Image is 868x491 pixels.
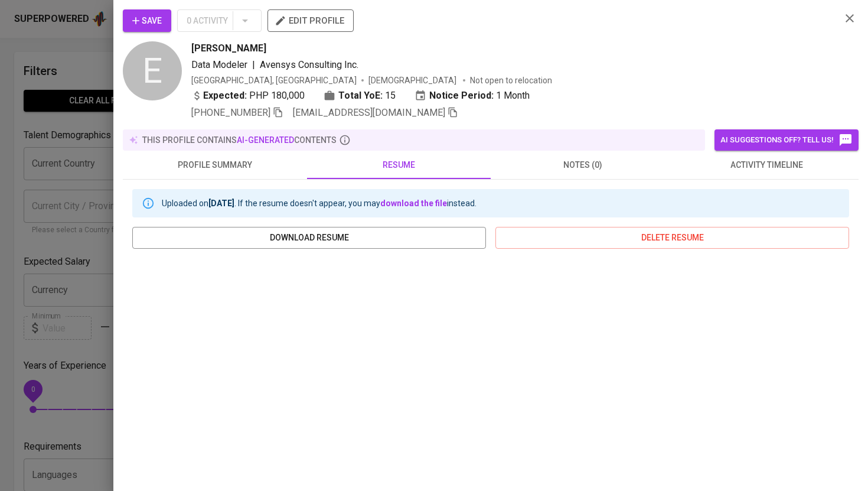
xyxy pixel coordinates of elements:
[267,15,354,25] a: edit profile
[162,193,477,214] div: Uploaded on . If the resume doesn't appear, you may instead.
[498,158,668,173] span: notes (0)
[203,89,247,103] b: Expected:
[277,13,344,28] span: edit profile
[267,9,354,32] button: edit profile
[260,59,358,70] span: Avensys Consulting Inc.
[237,135,294,145] span: AI-generated
[293,107,445,118] span: [EMAIL_ADDRESS][DOMAIN_NAME]
[191,59,247,70] span: Data Modeler
[429,89,494,103] b: Notice Period:
[123,41,182,100] div: E
[132,14,162,28] span: Save
[720,133,853,147] span: AI suggestions off? Tell us!
[368,74,458,86] span: [DEMOGRAPHIC_DATA]
[132,227,486,249] button: download resume
[208,199,234,208] b: [DATE]
[191,41,266,56] span: [PERSON_NAME]
[495,227,849,249] button: delete resume
[415,89,530,103] div: 1 Month
[252,58,255,72] span: |
[314,158,484,173] span: resume
[142,134,337,146] p: this profile contains contents
[714,129,859,151] button: AI suggestions off? Tell us!
[380,199,447,208] a: download the file
[682,158,852,173] span: activity timeline
[385,89,396,103] span: 15
[470,74,552,86] p: Not open to relocation
[191,74,357,86] div: [GEOGRAPHIC_DATA], [GEOGRAPHIC_DATA]
[123,9,171,32] button: Save
[130,158,300,173] span: profile summary
[338,89,383,103] b: Total YoE:
[505,230,840,245] span: delete resume
[191,107,270,118] span: [PHONE_NUMBER]
[191,89,305,103] div: PHP 180,000
[142,230,477,245] span: download resume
